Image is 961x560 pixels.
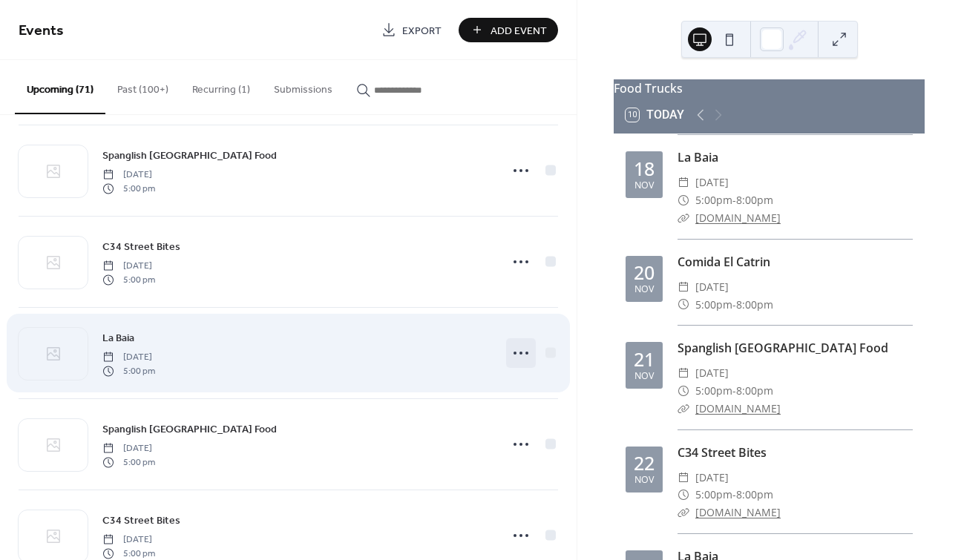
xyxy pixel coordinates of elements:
[459,18,558,42] button: Add Event
[695,486,732,504] span: 5:00pm
[732,486,736,504] span: -
[736,486,773,504] span: 8:00pm
[678,469,689,487] div: ​
[102,455,155,469] span: 5:00 pm
[736,382,773,400] span: 8:00pm
[678,364,689,382] div: ​
[180,60,262,113] button: Recurring (1)
[695,469,729,487] span: [DATE]
[732,191,736,209] span: -
[634,263,655,282] div: 20
[678,340,888,356] a: Spanglish [GEOGRAPHIC_DATA] Food
[102,260,155,273] span: [DATE]
[678,191,689,209] div: ​
[634,159,655,178] div: 18
[262,60,344,113] button: Submissions
[15,60,105,114] button: Upcoming (71)
[620,105,689,125] button: 10Today
[678,209,689,227] div: ​
[695,401,781,415] a: [DOMAIN_NAME]
[695,505,781,519] a: [DOMAIN_NAME]
[736,296,773,314] span: 8:00pm
[102,168,155,182] span: [DATE]
[102,238,180,255] a: C34 Street Bites
[678,486,689,504] div: ​
[102,364,155,378] span: 5:00 pm
[732,296,736,314] span: -
[102,533,155,547] span: [DATE]
[736,191,773,209] span: 8:00pm
[491,23,547,39] span: Add Event
[695,382,732,400] span: 5:00pm
[695,364,729,382] span: [DATE]
[102,547,155,560] span: 5:00 pm
[634,181,654,191] div: Nov
[695,296,732,314] span: 5:00pm
[678,296,689,314] div: ​
[634,475,654,485] div: Nov
[678,174,689,191] div: ​
[102,513,180,529] span: C34 Street Bites
[678,278,689,296] div: ​
[678,382,689,400] div: ​
[19,16,64,45] span: Events
[678,253,913,271] div: Comida El Catrin
[695,278,729,296] span: [DATE]
[102,351,155,364] span: [DATE]
[634,454,655,472] div: 22
[102,240,180,255] span: C34 Street Bites
[102,329,134,346] a: La Baia
[102,421,277,438] a: Spanglish [GEOGRAPHIC_DATA] Food
[102,273,155,286] span: 5:00 pm
[402,23,442,39] span: Export
[634,285,654,294] div: Nov
[370,18,453,42] a: Export
[102,148,277,164] span: Spanglish [GEOGRAPHIC_DATA] Food
[695,174,729,191] span: [DATE]
[102,331,134,346] span: La Baia
[105,60,180,113] button: Past (100+)
[102,512,180,529] a: C34 Street Bites
[102,147,277,164] a: Spanglish [GEOGRAPHIC_DATA] Food
[678,149,718,165] a: La Baia
[634,350,655,369] div: 21
[678,400,689,418] div: ​
[695,191,732,209] span: 5:00pm
[732,382,736,400] span: -
[678,504,689,521] div: ​
[678,444,767,461] a: C34 Street Bites
[695,211,781,225] a: [DOMAIN_NAME]
[102,442,155,455] span: [DATE]
[102,422,277,438] span: Spanglish [GEOGRAPHIC_DATA] Food
[614,79,925,97] div: Food Trucks
[634,372,654,381] div: Nov
[102,182,155,195] span: 5:00 pm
